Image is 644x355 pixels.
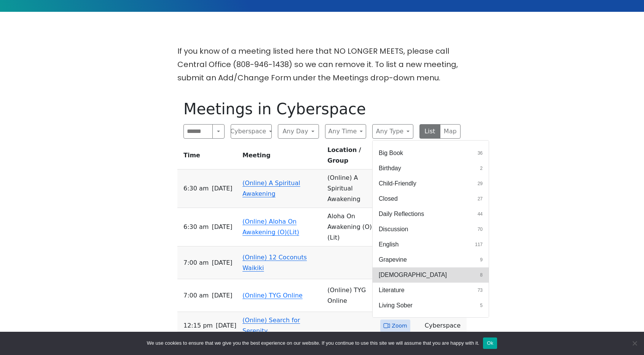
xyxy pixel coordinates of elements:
[373,298,489,313] button: Living Sober5 results
[242,317,300,334] a: (Online) Search for Serenity
[379,164,401,173] span: Birthday
[231,124,272,139] button: Cyberspace
[372,124,413,139] button: Any Type
[480,256,483,263] span: 9 results
[419,124,440,139] button: List
[475,241,483,248] span: 117 results
[379,149,403,158] span: Big Book
[239,145,324,170] th: Meeting
[216,320,236,331] span: [DATE]
[483,337,497,349] button: Ok
[373,206,489,222] button: Daily Reflections44 results
[373,283,489,298] button: Literature73 results
[177,45,467,85] p: If you know of a meeting listed here that NO LONGER MEETS, please call Central Office (808-946-14...
[480,272,483,278] span: 8 results
[478,211,483,217] span: 44 results
[242,254,307,272] a: (Online) 12 Coconuts Waikiki
[183,124,213,139] input: Search
[324,170,377,208] td: (Online) A Spiritual Awakening
[373,191,489,206] button: Closed27 results
[478,180,483,187] span: 29 results
[478,150,483,157] span: 36 results
[324,279,377,312] td: (Online) TYG Online
[183,222,209,232] span: 6:30 AM
[379,209,424,219] span: Daily Reflections
[212,257,232,268] span: [DATE]
[379,225,408,234] span: Discussion
[478,287,483,294] span: 73 results
[478,195,483,202] span: 27 results
[324,208,377,246] td: Aloha On Awakening (O) (Lit)
[379,286,405,295] span: Literature
[242,179,300,197] a: (Online) A Spiritual Awakening
[379,316,456,325] span: Location Temporarily Closed
[147,339,479,347] span: We use cookies to ensure that we give you the best experience on our website. If you continue to ...
[212,124,225,139] button: Search
[379,255,407,264] span: Grapevine
[324,145,377,170] th: Location / Group
[242,218,299,236] a: (Online) Aloha On Awakening (O)(Lit)
[242,292,303,299] a: (Online) TYG Online
[478,226,483,233] span: 70 results
[373,146,489,161] button: Big Book36 results
[379,194,398,203] span: Closed
[440,124,461,139] button: Map
[480,302,483,309] span: 5 results
[212,183,232,194] span: [DATE]
[183,100,461,118] h1: Meetings in Cyberspace
[183,257,209,268] span: 7:00 AM
[373,222,489,237] button: Discussion70 results
[379,301,413,310] span: Living Sober
[183,320,213,331] span: 12:15 PM
[422,312,467,340] td: Cyberspace
[212,222,232,232] span: [DATE]
[379,270,447,280] span: [DEMOGRAPHIC_DATA]
[379,240,399,249] span: English
[631,339,638,347] span: No
[373,237,489,252] button: English117 results
[177,145,239,170] th: Time
[392,321,407,331] span: Zoom
[373,176,489,191] button: Child-Friendly29 results
[480,165,483,172] span: 2 results
[183,290,209,301] span: 7:00 AM
[379,179,416,188] span: Child-Friendly
[373,267,489,283] button: [DEMOGRAPHIC_DATA]8 results
[373,252,489,267] button: Grapevine9 results
[212,290,232,301] span: [DATE]
[372,140,489,318] div: Any Type
[278,124,319,139] button: Any Day
[373,161,489,176] button: Birthday2 results
[373,313,489,328] button: Location Temporarily Closed1 result
[325,124,366,139] button: Any Time
[183,183,209,194] span: 6:30 AM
